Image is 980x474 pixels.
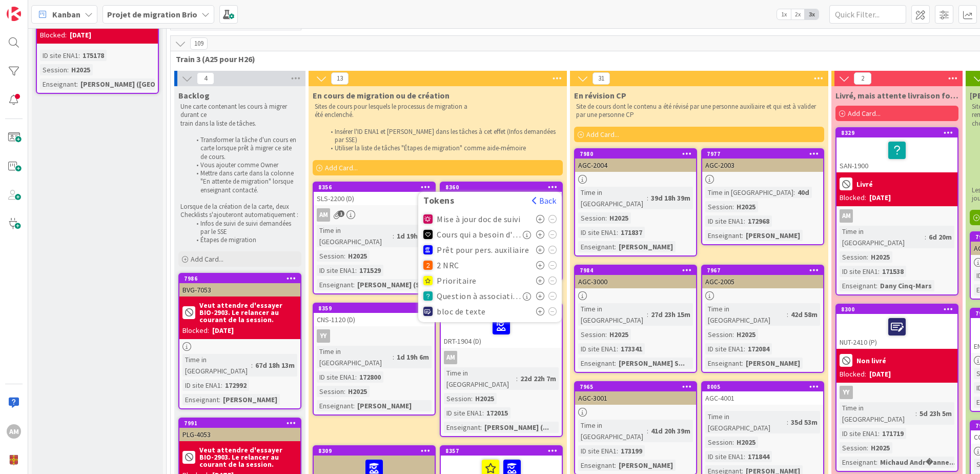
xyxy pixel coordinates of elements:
[702,149,823,159] div: 7977
[437,261,459,270] span: 2 NRC
[317,225,393,247] div: Time in [GEOGRAPHIC_DATA]
[437,245,529,254] span: Prêt pour pers. auxiliaire
[355,400,414,411] div: [PERSON_NAME]
[647,192,648,204] span: :
[575,382,696,405] div: 7965AGC-3001
[314,304,435,326] div: 8359CNS-1120 (D)
[578,358,615,369] div: Enseignant
[745,343,772,354] div: 172084
[702,382,823,391] div: 8005
[840,192,866,203] div: Blocked:
[869,192,891,203] div: [DATE]
[314,313,435,326] div: CNS-1120 (D)
[575,275,696,288] div: AGC-3000
[869,369,891,380] div: [DATE]
[705,215,744,227] div: ID site ENA1
[580,267,696,274] div: 7984
[179,419,300,441] div: 7991PLG-4053
[444,393,471,404] div: Session
[444,351,457,364] div: AM
[180,103,299,120] p: Une carte contenant les cours à migrer durant ce
[179,428,300,441] div: PLG-4053
[868,442,892,453] div: H2025
[578,460,615,471] div: Enseignant
[480,422,482,433] span: :
[788,417,820,428] div: 35d 53m
[876,457,877,468] span: :
[856,181,873,188] b: Livré
[437,307,486,316] span: bloc de texte
[393,351,394,363] span: :
[734,329,758,340] div: H2025
[788,309,820,320] div: 42d 58m
[220,394,280,405] div: [PERSON_NAME]
[484,407,511,419] div: 172015
[315,111,561,119] p: été enclenché.
[836,128,957,137] div: 8329
[179,274,300,297] div: 7986BVG-7053
[702,391,823,405] div: AGC-4001
[576,103,822,120] p: Site de cours dont le contenu a été révisé par une personne auxiliaire et qui est à valider par u...
[338,210,344,217] span: 1
[482,407,484,419] span: :
[437,276,477,285] span: Prioritaire
[221,380,222,391] span: :
[574,90,626,101] span: En révision CP
[318,447,435,455] div: 8309
[518,373,559,384] div: 22d 22h 7m
[926,231,954,243] div: 6d 20m
[787,309,788,320] span: :
[78,78,217,90] div: [PERSON_NAME] ([GEOGRAPHIC_DATA]...
[732,201,734,212] span: :
[179,283,300,297] div: BVG-7053
[317,208,330,222] div: AM
[532,195,557,206] button: Back
[314,208,435,222] div: AM
[744,343,745,354] span: :
[318,305,435,312] div: 8359
[593,72,610,85] span: 31
[52,8,80,21] span: Kanban
[222,380,249,391] div: 172992
[578,329,605,340] div: Session
[182,380,221,391] div: ID site ENA1
[705,451,744,462] div: ID site ENA1
[317,265,355,276] div: ID site ENA1
[878,266,880,277] span: :
[915,408,917,419] span: :
[705,437,732,448] div: Session
[580,150,696,157] div: 7980
[575,149,696,159] div: 7980
[742,358,743,369] span: :
[702,266,823,288] div: 7967AGC-2005
[473,393,497,404] div: H2025
[605,329,607,340] span: :
[197,72,214,85] span: 4
[444,422,480,433] div: Enseignant
[578,445,617,457] div: ID site ENA1
[80,50,107,61] div: 175178
[648,309,693,320] div: 27d 23h 15m
[605,212,607,224] span: :
[357,371,383,383] div: 172800
[191,161,300,169] li: Vous ajouter comme Owner
[40,30,67,41] div: Blocked:
[191,169,300,194] li: Mettre dans carte dans la colonne "En attente de migration" lorsque enseignant contacté.
[836,128,957,172] div: 8329SAN-1900
[616,241,676,252] div: [PERSON_NAME]
[840,428,878,439] div: ID site ENA1
[190,37,208,50] span: 109
[345,386,370,397] div: H2025
[353,400,355,411] span: :
[840,402,915,425] div: Time in [GEOGRAPHIC_DATA]
[841,129,957,136] div: 8329
[445,447,562,455] div: 8357
[578,303,647,326] div: Time in [GEOGRAPHIC_DATA]
[836,305,957,349] div: 8300NUT-2410 (P)
[317,386,344,397] div: Session
[344,250,345,262] span: :
[444,407,482,419] div: ID site ENA1
[575,391,696,405] div: AGC-3001
[7,424,21,439] div: AM
[856,357,886,364] b: Non livré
